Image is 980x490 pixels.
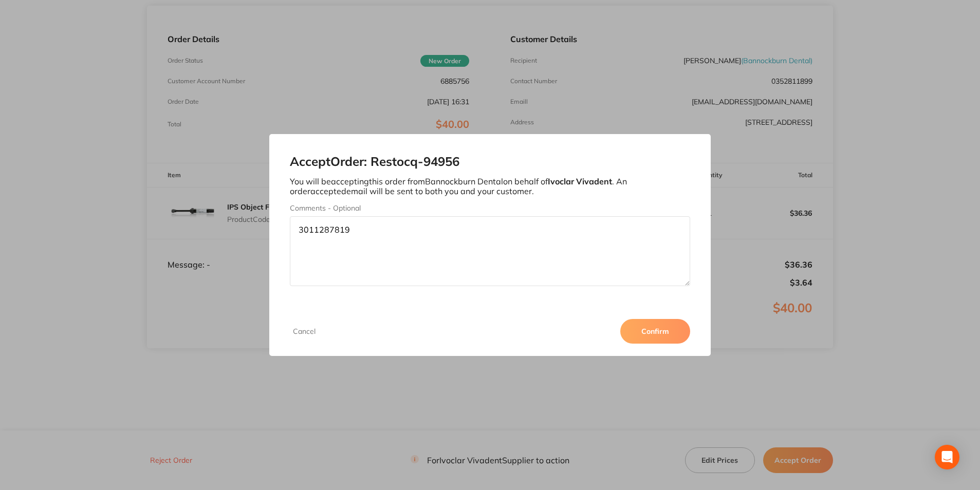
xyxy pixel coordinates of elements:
p: You will be accepting this order from Bannockburn Dental on behalf of . An order accepted email w... [290,177,690,196]
label: Comments - Optional [290,204,690,212]
textarea: 3011287819 [290,216,690,286]
b: Ivoclar Vivadent [548,176,612,186]
div: Open Intercom Messenger [935,445,959,469]
button: Cancel [290,327,319,336]
button: Confirm [620,319,690,344]
h2: Accept Order: Restocq- 94956 [290,155,690,169]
